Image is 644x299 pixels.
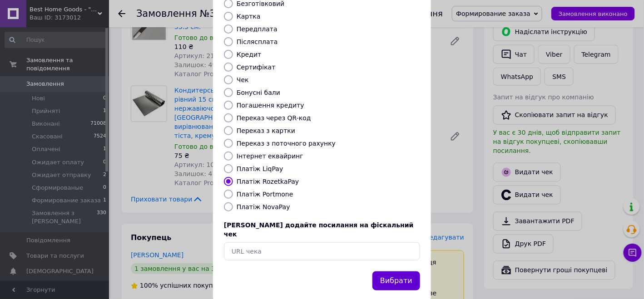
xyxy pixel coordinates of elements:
input: URL чека [224,242,420,260]
button: Вибрати [372,271,420,291]
label: Платіж LiqPay [237,165,283,172]
label: Переказ з поточного рахунку [237,140,336,147]
label: Інтернет еквайринг [237,152,303,160]
label: Передплата [237,25,277,33]
label: Сертифікат [237,64,276,71]
label: Кредит [237,51,261,58]
label: Чек [237,76,249,83]
label: Платіж Portmone [237,191,293,198]
label: Післясплата [237,38,278,45]
label: Картка [237,13,261,20]
label: Переказ через QR-код [237,114,311,122]
span: [PERSON_NAME] додайте посилання на фіскальний чек [224,221,414,238]
label: Платіж RozetkaPay [237,178,299,185]
label: Бонусні бали [237,89,280,96]
label: Платіж NovaPay [237,203,290,211]
label: Погашення кредиту [237,102,304,109]
label: Переказ з картки [237,127,295,134]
